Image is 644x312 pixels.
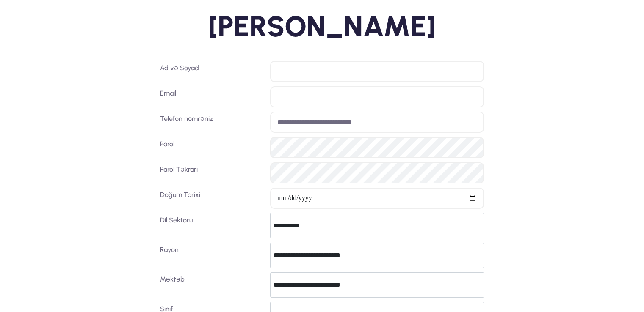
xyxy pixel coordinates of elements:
[157,272,267,298] label: Məktəb
[157,243,267,268] label: Rayon
[157,61,267,82] label: Ad və Soyad
[157,86,267,107] label: Email
[157,188,267,209] label: Doğum Tarixi
[157,213,267,238] label: Dil Sektoru
[157,162,267,183] label: Parol Təkrarı
[157,137,267,158] label: Parol
[157,112,267,133] label: Telefon nömrəniz
[77,8,567,44] h2: [PERSON_NAME]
